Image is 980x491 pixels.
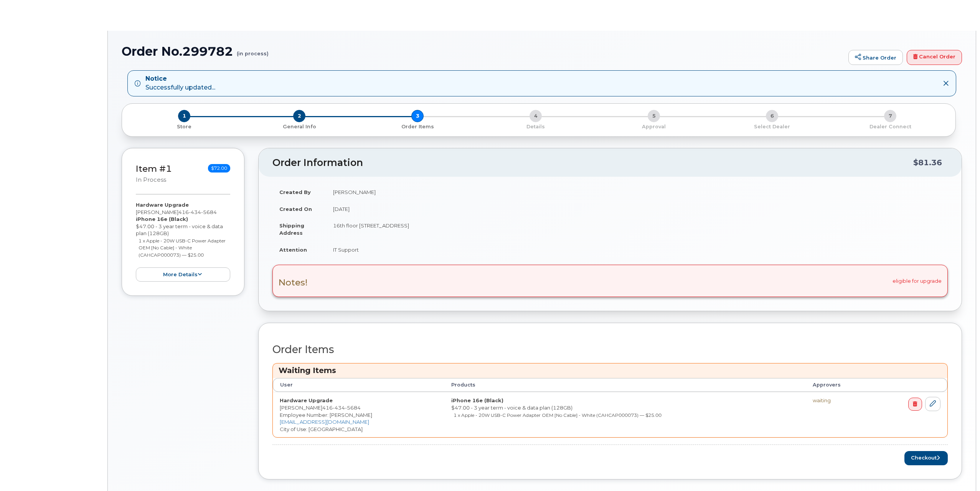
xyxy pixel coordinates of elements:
h3: Waiting Items [279,365,942,376]
button: Checkout [904,451,948,465]
td: [DATE] [326,201,948,217]
h1: Order No.299782 [122,45,845,58]
div: Successfully updated... [145,75,215,92]
a: Cancel Order [907,50,962,65]
a: Item #1 [136,163,172,174]
strong: iPhone 16e (Black) [451,397,503,403]
strong: Hardware Upgrade [136,202,189,208]
span: 434 [189,209,201,215]
span: 2 [293,110,305,122]
span: 434 [333,405,345,411]
p: General Info [243,123,355,130]
th: User [273,378,444,392]
strong: Created On [279,206,312,212]
strong: Created By [279,189,311,195]
td: $47.00 - 3 year term - voice & data plan (128GB) [444,392,806,437]
small: 1 x Apple - 20W USB-C Power Adapter OEM [No Cable] - White (CAHCAP000073) — $25.00 [139,238,226,258]
th: Products [444,378,806,392]
p: Store [131,123,237,130]
strong: iPhone 16e (Black) [136,216,188,222]
small: in process [136,176,166,183]
h3: Notes! [279,278,308,287]
span: 1 [178,110,190,122]
span: 5684 [201,209,217,215]
div: waiting [813,397,866,404]
small: (in process) [237,45,269,56]
a: Share Order [848,50,903,65]
td: IT Support [326,241,948,258]
div: $81.36 [913,155,942,170]
span: 416 [322,405,361,411]
strong: Attention [279,247,307,253]
a: [EMAIL_ADDRESS][DOMAIN_NAME] [280,419,369,425]
h2: Order Items [272,344,948,355]
strong: Hardware Upgrade [280,397,333,403]
div: eligible for upgrade [272,265,948,297]
a: 1 Store [128,122,240,130]
a: 2 General Info [240,122,358,130]
strong: Notice [145,75,215,83]
td: [PERSON_NAME] City of Use: [GEOGRAPHIC_DATA] [273,392,444,437]
td: [PERSON_NAME] [326,184,948,201]
button: more details [136,267,230,282]
div: [PERSON_NAME] $47.00 - 3 year term - voice & data plan (128GB) [136,201,230,282]
th: Approvers [806,378,873,392]
span: 416 [178,209,217,215]
span: Employee Number: [PERSON_NAME] [280,412,372,418]
strong: Shipping Address [279,222,304,236]
h2: Order Information [272,158,913,168]
small: 1 x Apple - 20W USB-C Power Adapter OEM [No Cable] - White (CAHCAP000073) — $25.00 [454,412,662,418]
td: 16th floor [STREET_ADDRESS] [326,217,948,241]
span: 5684 [345,405,361,411]
span: $72.00 [208,164,230,173]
